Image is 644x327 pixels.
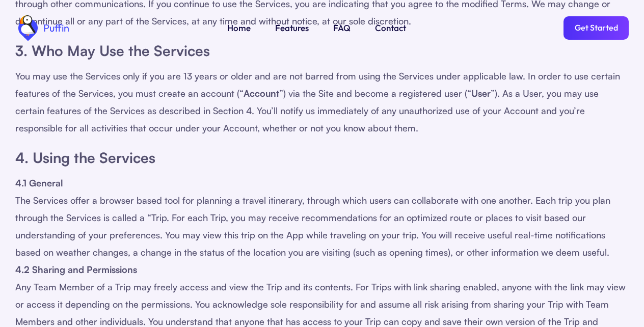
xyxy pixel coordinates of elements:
[333,21,351,35] a: FAQ
[275,21,309,35] a: Features
[15,15,69,41] a: home
[244,88,279,99] strong: Account
[563,16,629,40] a: Get Started
[15,149,155,167] strong: 4. Using the Services
[15,67,629,137] div: You may use the Services only if you are 13 years or older and are not barred from using the Serv...
[471,88,491,99] strong: User
[15,177,63,188] strong: 4.1 General
[15,264,137,275] strong: 4.2 Sharing and Permissions ‍
[41,23,69,33] div: Puffin
[227,21,251,35] a: Home
[375,21,406,35] a: Contact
